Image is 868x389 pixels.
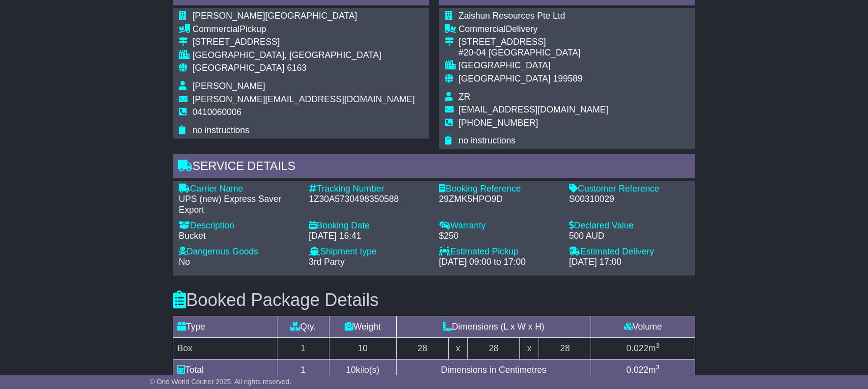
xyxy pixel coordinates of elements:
td: x [448,337,467,359]
td: m [591,337,695,359]
div: Declared Value [569,221,689,231]
div: [STREET_ADDRESS] [192,37,415,48]
div: [STREET_ADDRESS] [459,37,608,48]
td: Total [173,359,277,381]
div: Carrier Name [179,184,299,194]
td: x [519,337,539,359]
td: Dimensions in Centimetres [396,359,591,381]
span: 0.022 [626,365,649,375]
div: Estimated Pickup [439,247,559,257]
td: 28 [468,337,520,359]
span: 6163 [287,63,306,73]
div: Shipment type [309,247,429,257]
h3: Booked Package Details [173,290,695,310]
span: © One World Courier 2025. All rights reserved. [150,378,292,386]
td: 1 [277,337,329,359]
div: Description [179,221,299,231]
td: Qty. [277,316,329,337]
span: [GEOGRAPHIC_DATA] [459,74,550,83]
span: [PERSON_NAME][EMAIL_ADDRESS][DOMAIN_NAME] [192,94,415,104]
div: Service Details [173,154,695,181]
td: Volume [591,316,695,337]
div: [GEOGRAPHIC_DATA] [459,60,608,71]
td: 1 [277,359,329,381]
div: $250 [439,231,559,242]
div: Booking Date [309,221,429,231]
td: kilo(s) [329,359,396,381]
div: Delivery [459,24,608,35]
span: 10 [346,365,356,375]
span: 199589 [553,74,582,83]
div: Pickup [192,24,415,35]
div: [DATE] 17:00 [569,257,689,268]
td: 28 [539,337,591,359]
td: Box [173,337,277,359]
div: Tracking Number [309,184,429,194]
div: [DATE] 09:00 to 17:00 [439,257,559,268]
div: S00310029 [569,194,689,205]
td: Weight [329,316,396,337]
span: ZR [459,92,470,102]
div: Customer Reference [569,184,689,194]
div: [DATE] 16:41 [309,231,429,242]
td: 28 [396,337,448,359]
td: 10 [329,337,396,359]
div: [GEOGRAPHIC_DATA], [GEOGRAPHIC_DATA] [192,50,415,61]
div: 500 AUD [569,231,689,242]
td: m [591,359,695,381]
div: Dangerous Goods [179,247,299,257]
div: 29ZMK5HPO9D [439,194,559,205]
div: UPS (new) Express Saver Export [179,194,299,215]
span: no instructions [459,136,515,145]
span: [GEOGRAPHIC_DATA] [192,63,284,73]
div: Estimated Delivery [569,247,689,257]
sup: 3 [656,363,660,371]
div: 1Z30A5730498350588 [309,194,429,205]
sup: 3 [656,342,660,349]
span: Zaishun Resources Pte Ltd [459,11,565,21]
span: 0410060006 [192,107,242,117]
span: Commercial [192,24,240,34]
span: 0.022 [626,343,649,353]
span: no instructions [192,125,249,135]
td: Type [173,316,277,337]
span: No [179,257,190,267]
div: Warranty [439,221,559,231]
td: Dimensions (L x W x H) [396,316,591,337]
span: [PHONE_NUMBER] [459,118,538,128]
span: Commercial [459,24,506,34]
div: Bucket [179,231,299,242]
div: #20-04 [GEOGRAPHIC_DATA] [459,48,608,58]
span: 3rd Party [309,257,345,267]
div: Booking Reference [439,184,559,194]
span: [EMAIL_ADDRESS][DOMAIN_NAME] [459,105,608,114]
span: [PERSON_NAME] [192,81,265,91]
span: [PERSON_NAME][GEOGRAPHIC_DATA] [192,11,357,21]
